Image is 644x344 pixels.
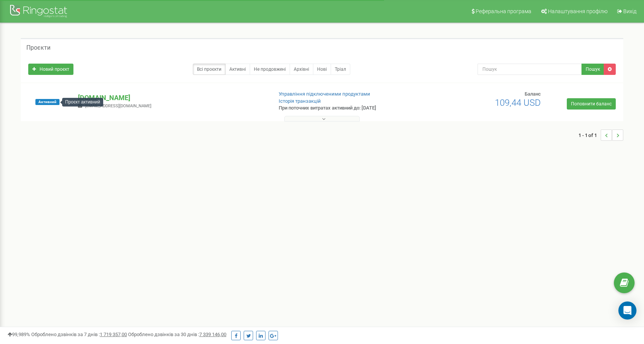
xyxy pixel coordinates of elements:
[35,99,60,105] span: Активний
[331,64,350,75] a: Тріал
[618,301,636,320] div: Open Intercom Messenger
[225,64,250,75] a: Активні
[578,129,601,141] span: 1 - 1 of 1
[279,98,321,104] a: Історія транзакцій
[250,64,290,75] a: Не продовжені
[279,91,370,97] a: Управління підключеними продуктами
[476,8,531,14] span: Реферальна програма
[495,97,541,108] span: 109,44 USD
[578,122,623,148] nav: ...
[193,64,226,75] a: Всі проєкти
[313,64,331,75] a: Нові
[290,64,313,75] a: Архівні
[567,98,616,110] a: Поповнити баланс
[525,91,541,97] span: Баланс
[31,332,127,337] span: Оброблено дзвінків за 7 днів :
[548,8,607,14] span: Налаштування профілю
[85,104,151,108] span: [EMAIL_ADDRESS][DOMAIN_NAME]
[78,93,266,103] p: [DOMAIN_NAME]
[8,332,30,337] span: 99,989%
[28,64,73,75] a: Новий проєкт
[62,98,103,107] div: Проєкт активний
[623,8,636,14] span: Вихід
[279,105,417,112] p: При поточних витратах активний до: [DATE]
[478,64,582,75] input: Пошук
[100,332,127,337] u: 1 719 357,00
[199,332,226,337] u: 7 339 146,00
[26,44,50,51] h5: Проєкти
[581,64,604,75] button: Пошук
[128,332,226,337] span: Оброблено дзвінків за 30 днів :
